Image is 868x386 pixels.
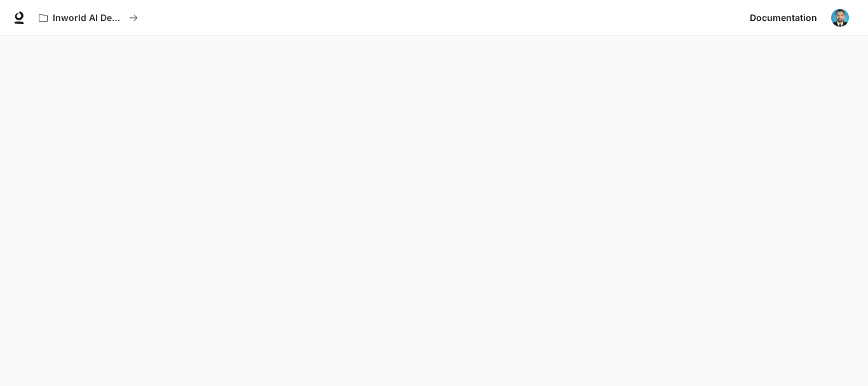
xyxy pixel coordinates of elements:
[53,13,124,24] p: Inworld AI Demos
[831,9,849,27] img: User avatar
[33,5,144,31] button: All workspaces
[750,10,817,26] span: Documentation
[827,5,853,31] button: User avatar
[745,5,822,31] a: Documentation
